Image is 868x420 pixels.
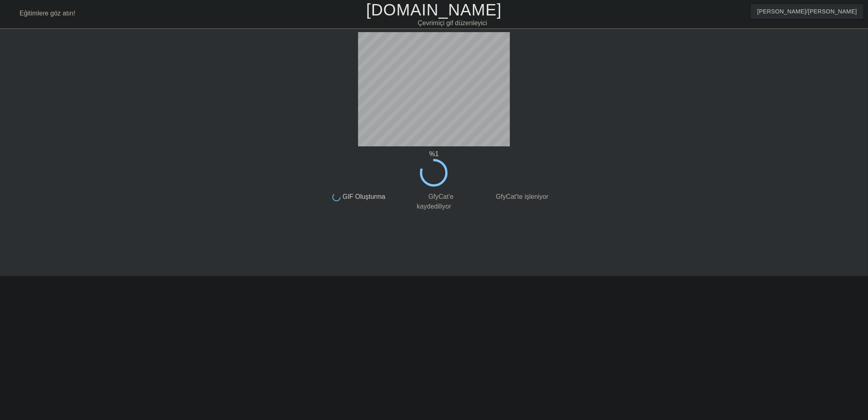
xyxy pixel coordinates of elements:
[418,20,488,26] font: Çevrimiçi gif düzenleyici
[496,193,548,200] font: GfyCat'te işleniyor
[435,150,439,157] font: 1
[343,193,385,200] font: GIF Oluşturma
[751,4,864,19] button: [PERSON_NAME]/[PERSON_NAME]
[429,150,435,157] font: %
[7,8,75,20] a: Eğitimlere göz atın!
[757,8,857,15] font: [PERSON_NAME]/[PERSON_NAME]
[417,193,453,210] font: GfyCat'e kaydediliyor
[7,8,83,17] font: menü_kitabı
[366,1,502,19] a: [DOMAIN_NAME]
[20,10,75,17] font: Eğitimlere göz atın!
